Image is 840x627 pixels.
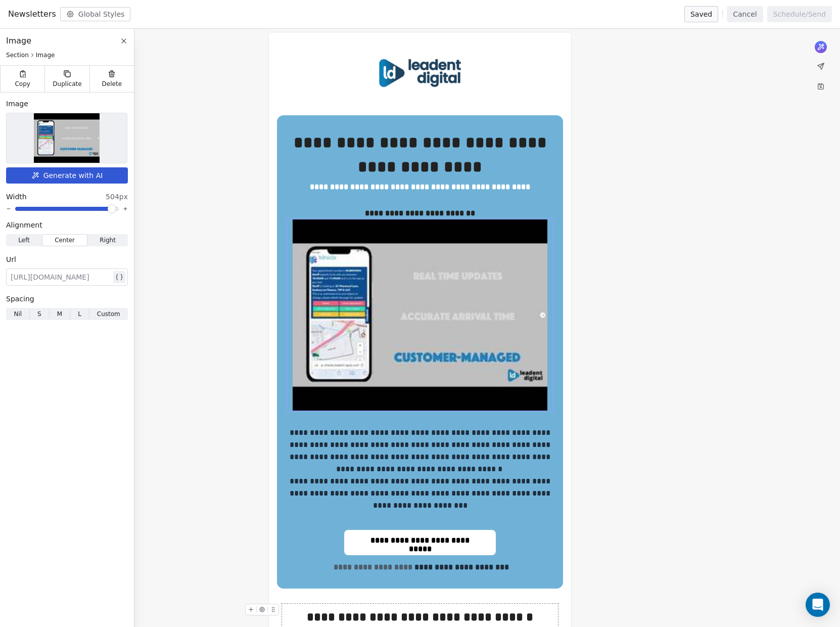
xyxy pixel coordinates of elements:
[727,6,763,22] button: Cancel
[6,220,42,230] span: Alignment
[15,80,30,88] span: Copy
[102,80,122,88] span: Delete
[14,309,22,319] span: Nil
[18,236,30,245] span: Left
[100,236,116,245] span: Right
[684,6,718,22] button: Saved
[8,8,56,20] span: Newsletters
[57,309,62,319] span: M
[767,6,832,22] button: Schedule/Send
[806,593,830,617] div: Open Intercom Messenger
[6,294,34,304] span: Spacing
[37,309,41,319] span: S
[6,254,16,264] span: Url
[97,309,120,319] span: Custom
[6,167,128,184] button: Generate with AI
[34,113,100,163] img: Selected image
[6,99,28,109] span: Image
[6,51,29,59] span: Section
[36,51,55,59] span: Image
[60,7,131,21] button: Global Styles
[6,35,31,47] span: Image
[6,192,27,202] span: Width
[53,80,81,88] span: Duplicate
[106,192,128,202] span: 504px
[78,309,81,319] span: L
